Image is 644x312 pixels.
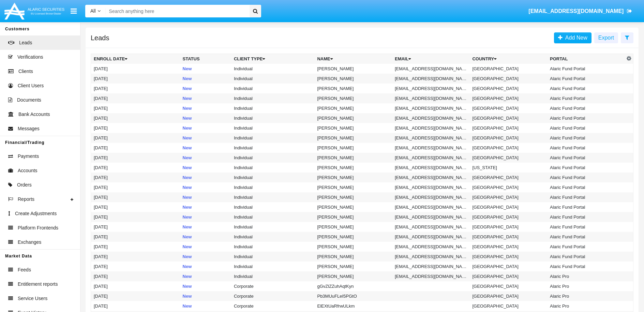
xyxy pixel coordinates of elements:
[18,224,58,232] span: Platform Frontends
[547,93,625,103] td: Alaric Fund Portal
[547,123,625,133] td: Alaric Fund Portal
[180,143,231,153] td: New
[231,133,315,143] td: Individual
[314,232,392,242] td: [PERSON_NAME]
[547,133,625,143] td: Alaric Fund Portal
[392,202,470,212] td: [EMAIL_ADDRESS][DOMAIN_NAME]
[469,103,547,113] td: [GEOGRAPHIC_DATA]
[469,143,547,153] td: [GEOGRAPHIC_DATA]
[180,153,231,163] td: New
[392,192,470,202] td: [EMAIL_ADDRESS][DOMAIN_NAME]
[231,93,315,103] td: Individual
[547,291,625,301] td: Alaric Pro
[547,54,625,64] th: Portal
[180,163,231,173] td: New
[231,242,315,252] td: Individual
[91,192,180,202] td: [DATE]
[314,192,392,202] td: [PERSON_NAME]
[91,291,180,301] td: [DATE]
[469,242,547,252] td: [GEOGRAPHIC_DATA]
[392,271,470,281] td: [EMAIL_ADDRESS][DOMAIN_NAME]
[525,2,635,21] a: [EMAIL_ADDRESS][DOMAIN_NAME]
[469,163,547,173] td: [US_STATE]
[91,93,180,103] td: [DATE]
[392,163,470,173] td: [EMAIL_ADDRESS][DOMAIN_NAME]
[91,222,180,232] td: [DATE]
[180,222,231,232] td: New
[231,143,315,153] td: Individual
[91,103,180,113] td: [DATE]
[554,32,591,43] a: Add New
[392,222,470,232] td: [EMAIL_ADDRESS][DOMAIN_NAME]
[180,54,231,64] th: Status
[180,271,231,281] td: New
[18,111,50,118] span: Bank Accounts
[17,96,41,104] span: Documents
[469,74,547,84] td: [GEOGRAPHIC_DATA]
[547,301,625,311] td: Alaric Pro
[17,181,32,189] span: Orders
[547,232,625,242] td: Alaric Fund Portal
[91,54,180,64] th: Enroll Date
[547,202,625,212] td: Alaric Fund Portal
[231,123,315,133] td: Individual
[469,173,547,182] td: [GEOGRAPHIC_DATA]
[392,182,470,192] td: [EMAIL_ADDRESS][DOMAIN_NAME]
[392,153,470,163] td: [EMAIL_ADDRESS][DOMAIN_NAME]
[91,271,180,281] td: [DATE]
[314,222,392,232] td: [PERSON_NAME]
[180,291,231,301] td: New
[314,173,392,182] td: [PERSON_NAME]
[231,153,315,163] td: Individual
[547,281,625,291] td: Alaric Pro
[180,173,231,182] td: New
[392,54,470,64] th: Email
[314,242,392,252] td: [PERSON_NAME]
[547,212,625,222] td: Alaric Fund Portal
[314,64,392,74] td: [PERSON_NAME]
[106,5,248,17] input: Search
[85,8,106,15] a: All
[547,222,625,232] td: Alaric Fund Portal
[563,35,587,41] span: Add New
[392,74,470,84] td: [EMAIL_ADDRESS][DOMAIN_NAME]
[469,281,547,291] td: [GEOGRAPHIC_DATA]
[231,54,315,64] th: Client Type
[547,262,625,271] td: Alaric Fund Portal
[547,153,625,163] td: Alaric Fund Portal
[231,232,315,242] td: Individual
[180,113,231,123] td: New
[231,222,315,232] td: Individual
[91,232,180,242] td: [DATE]
[91,123,180,133] td: [DATE]
[392,143,470,153] td: [EMAIL_ADDRESS][DOMAIN_NAME]
[91,35,109,41] h5: Leads
[469,153,547,163] td: [GEOGRAPHIC_DATA]
[231,271,315,281] td: Individual
[314,123,392,133] td: [PERSON_NAME]
[91,281,180,291] td: [DATE]
[180,212,231,222] td: New
[231,74,315,84] td: Individual
[91,262,180,271] td: [DATE]
[528,8,624,14] span: [EMAIL_ADDRESS][DOMAIN_NAME]
[547,143,625,153] td: Alaric Fund Portal
[469,93,547,103] td: [GEOGRAPHIC_DATA]
[547,163,625,173] td: Alaric Fund Portal
[18,239,41,246] span: Exchanges
[314,93,392,103] td: [PERSON_NAME]
[547,271,625,281] td: Alaric Pro
[18,125,40,132] span: Messages
[231,262,315,271] td: Individual
[91,242,180,252] td: [DATE]
[180,281,231,291] td: New
[547,84,625,93] td: Alaric Fund Portal
[231,301,315,311] td: Corporate
[91,143,180,153] td: [DATE]
[91,84,180,93] td: [DATE]
[231,212,315,222] td: Individual
[314,84,392,93] td: [PERSON_NAME]
[180,232,231,242] td: New
[19,39,32,46] span: Leads
[180,242,231,252] td: New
